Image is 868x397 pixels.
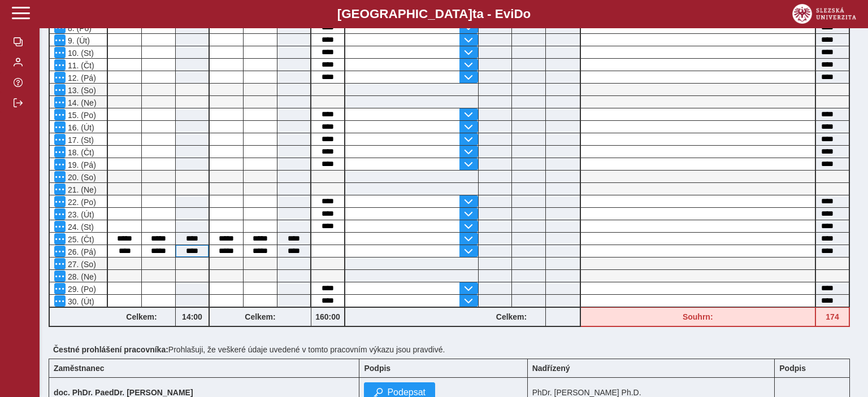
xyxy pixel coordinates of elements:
span: 27. (So) [66,260,96,269]
b: Zaměstnanec [54,364,104,373]
b: Celkem: [108,312,175,321]
b: Podpis [779,364,806,373]
span: 18. (Čt) [66,148,94,157]
span: 10. (St) [66,49,94,58]
span: 12. (Pá) [66,73,96,82]
span: 11. (Čt) [66,61,94,70]
span: 13. (So) [66,86,96,95]
button: Menu [54,246,66,257]
span: 9. (Út) [66,36,90,45]
button: Menu [54,221,66,232]
img: logo_web_su.png [792,4,856,24]
button: Menu [54,121,66,133]
span: 23. (Út) [66,210,94,219]
div: Prohlašuji, že veškeré údaje uvedené v tomto pracovním výkazu jsou pravdivé. [49,341,859,359]
span: 26. (Pá) [66,247,96,256]
span: o [523,7,531,21]
button: Menu [54,233,66,245]
button: Menu [54,97,66,108]
span: 21. (Ne) [66,185,97,194]
button: Menu [54,295,66,307]
span: 24. (St) [66,223,94,232]
button: Menu [54,208,66,220]
b: [GEOGRAPHIC_DATA] a - Evi [34,7,834,21]
span: 16. (Út) [66,123,94,132]
b: Celkem: [210,312,311,321]
span: 25. (Čt) [66,235,94,244]
span: 20. (So) [66,173,96,182]
button: Menu [54,171,66,182]
span: 15. (Po) [66,111,96,120]
span: 29. (Po) [66,285,96,294]
b: Celkem: [478,312,545,321]
button: Menu [54,134,66,145]
b: Čestné prohlášení pracovníka: [53,345,168,354]
span: 14. (Ne) [66,98,97,107]
button: Menu [54,196,66,207]
b: 14:00 [176,312,209,321]
b: Nadřízený [532,364,570,373]
div: Fond pracovní doby (176 h) a součet hodin (174 h) se neshodují! [816,307,850,327]
span: t [472,7,476,21]
span: 22. (Po) [66,198,96,207]
button: Menu [54,146,66,158]
button: Menu [54,271,66,282]
button: Menu [54,84,66,95]
button: Menu [54,47,66,58]
span: 19. (Pá) [66,160,96,169]
button: Menu [54,159,66,170]
span: 30. (Út) [66,297,94,306]
button: Menu [54,258,66,269]
button: Menu [54,72,66,83]
button: Menu [54,34,66,46]
span: 17. (St) [66,136,94,145]
b: 174 [816,312,849,321]
button: Menu [54,283,66,294]
span: 8. (Po) [66,24,92,33]
b: Souhrn: [683,312,713,321]
button: Menu [54,109,66,120]
div: Fond pracovní doby (176 h) a součet hodin (174 h) se neshodují! [581,307,817,327]
b: 160:00 [311,312,344,321]
b: Podpis [364,364,390,373]
button: Menu [54,59,66,71]
span: 28. (Ne) [66,272,97,281]
button: Menu [54,184,66,195]
b: doc. PhDr. PaedDr. [PERSON_NAME] [54,388,193,397]
span: D [514,7,523,21]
